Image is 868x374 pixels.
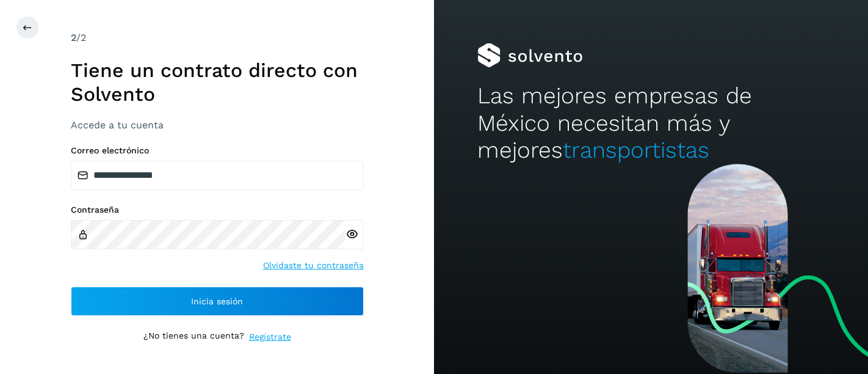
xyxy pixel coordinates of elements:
[71,205,364,215] label: Contraseña
[71,119,364,131] h3: Accede a tu cuenta
[143,331,244,343] p: ¿No tienes una cuenta?
[263,259,364,272] a: Olvidaste tu contraseña
[191,297,243,306] span: Inicia sesión
[249,331,291,343] a: Regístrate
[71,145,364,156] label: Correo electrónico
[563,137,709,163] span: transportistas
[71,287,364,316] button: Inicia sesión
[71,59,364,106] h1: Tiene un contrato directo con Solvento
[477,82,825,164] h2: Las mejores empresas de México necesitan más y mejores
